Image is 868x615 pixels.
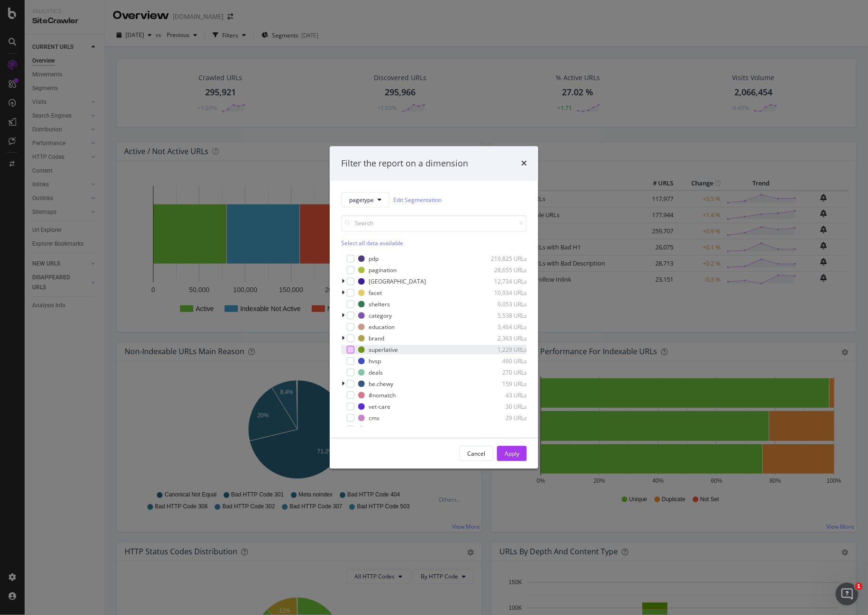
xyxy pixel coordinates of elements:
div: education [369,323,395,331]
div: 5,538 URLs [480,312,527,320]
div: superlative [369,346,398,354]
button: Apply [497,446,527,461]
div: #nomatch [369,391,396,399]
input: Search [341,215,527,232]
div: 12,734 URLs [480,277,527,285]
div: times [521,157,527,170]
div: 30 URLs [480,403,527,411]
div: 2,363 URLs [480,334,527,342]
div: hvsp [369,357,381,365]
div: cms [369,414,380,422]
div: Filter the report on a dimension [341,157,468,170]
div: investor [369,425,390,433]
div: facet [369,289,382,297]
div: pagination [369,266,397,274]
a: Edit Segmentation [393,195,442,205]
div: pdp [369,255,379,263]
span: pagetype [349,196,374,204]
div: [GEOGRAPHIC_DATA] [369,277,426,285]
div: 270 URLs [480,368,527,376]
button: Cancel [459,446,493,461]
div: 29 URLs [480,414,527,422]
div: 219,825 URLs [480,255,527,263]
div: 9,053 URLs [480,300,527,308]
div: 28,655 URLs [480,266,527,274]
div: category [369,312,392,320]
span: 1 [855,583,863,590]
div: shelters [369,300,390,308]
div: Cancel [467,450,485,458]
div: 43 URLs [480,391,527,399]
div: Apply [505,450,519,458]
div: vet-care [369,403,390,411]
div: 490 URLs [480,357,527,365]
div: Select all data available [341,239,527,248]
iframe: Intercom live chat [836,583,859,606]
div: 159 URLs [480,380,527,388]
div: 10,934 URLs [480,289,527,297]
div: 3,464 URLs [480,323,527,331]
div: 1,229 URLs [480,346,527,354]
div: brand [369,334,384,342]
div: modal [330,146,538,469]
div: deals [369,368,383,376]
div: be.chewy [369,380,393,388]
div: 17 URLs [480,425,527,433]
button: pagetype [341,193,389,208]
